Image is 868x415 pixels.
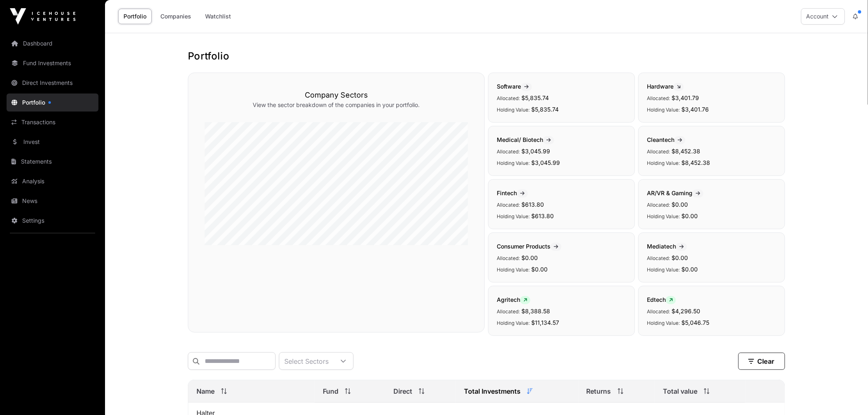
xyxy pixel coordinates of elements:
[497,243,562,250] span: Consumer Products
[647,255,670,261] span: Allocated:
[531,319,559,326] span: $11,134.57
[647,148,670,155] span: Allocated:
[10,8,75,25] img: Icehouse Ventures Logo
[497,320,530,326] span: Holding Value:
[672,94,699,101] span: $3,401.79
[827,376,868,415] iframe: Chat Widget
[7,172,98,190] a: Analysis
[7,54,98,72] a: Fund Investments
[647,320,680,326] span: Holding Value:
[497,213,530,219] span: Holding Value:
[464,386,521,396] span: Total Investments
[672,308,700,315] span: $4,296.50
[647,95,670,101] span: Allocated:
[663,386,697,396] span: Total value
[647,160,680,166] span: Holding Value:
[647,83,684,90] span: Hardware
[7,133,98,151] a: Invest
[7,34,98,52] a: Dashboard
[681,212,698,219] span: $0.00
[497,148,520,155] span: Allocated:
[497,202,520,208] span: Allocated:
[196,386,215,396] span: Name
[738,353,785,370] button: Clear
[279,353,333,369] div: Select Sectors
[497,308,520,315] span: Allocated:
[155,9,196,24] a: Companies
[7,192,98,210] a: News
[497,95,520,101] span: Allocated:
[521,148,550,155] span: $3,045.99
[531,212,554,219] span: $613.80
[521,94,549,101] span: $5,835.74
[497,267,530,273] span: Holding Value:
[531,159,560,166] span: $3,045.99
[647,189,704,196] span: AR/VR & Gaming
[587,386,611,396] span: Returns
[188,50,785,63] h1: Portfolio
[647,308,670,315] span: Allocated:
[7,74,98,92] a: Direct Investments
[497,83,532,90] span: Software
[647,267,680,273] span: Holding Value:
[205,89,468,101] h3: Company Sectors
[647,243,687,250] span: Mediatech
[681,319,709,326] span: $5,046.75
[7,93,98,112] a: Portfolio
[681,106,709,113] span: $3,401.76
[521,308,550,315] span: $8,388.58
[531,106,559,113] span: $5,835.74
[497,107,530,113] span: Holding Value:
[647,296,676,303] span: Edtech
[118,9,152,24] a: Portfolio
[497,255,520,261] span: Allocated:
[393,386,412,396] span: Direct
[205,101,468,109] p: View the sector breakdown of the companies in your portfolio.
[521,201,544,208] span: $613.80
[323,386,338,396] span: Fund
[497,136,554,143] span: Medical/ Biotech
[647,202,670,208] span: Allocated:
[672,201,688,208] span: $0.00
[672,148,700,155] span: $8,452.38
[647,107,680,113] span: Holding Value:
[681,266,698,273] span: $0.00
[7,212,98,230] a: Settings
[7,113,98,131] a: Transactions
[521,254,538,261] span: $0.00
[801,8,845,25] button: Account
[200,9,236,24] a: Watchlist
[647,213,680,219] span: Holding Value:
[7,153,98,171] a: Statements
[531,266,548,273] span: $0.00
[672,254,688,261] span: $0.00
[497,189,528,196] span: Fintech
[681,159,710,166] span: $8,452.38
[497,296,530,303] span: Agritech
[497,160,530,166] span: Holding Value:
[647,136,685,143] span: Cleantech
